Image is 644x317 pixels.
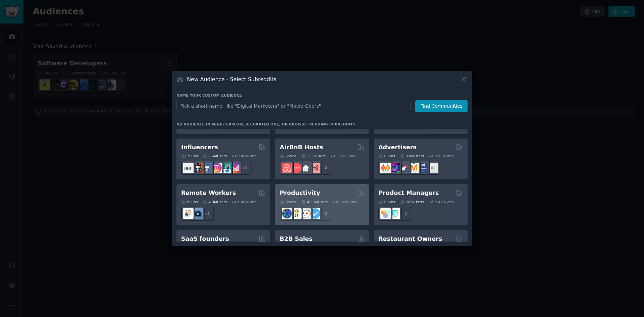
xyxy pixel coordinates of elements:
[380,163,391,173] img: marketing
[187,76,276,83] h3: New Audience - Select Subreddits
[427,163,438,173] img: googleads
[203,200,227,204] div: 4.0M Users
[280,189,320,197] h2: Productivity
[237,154,257,158] div: 0.49 % /mo
[301,163,311,173] img: rentalproperties
[282,163,292,173] img: airbnb_hosts
[378,189,439,197] h2: Product Managers
[400,200,424,204] div: 263k Users
[183,163,194,173] img: BeautyGuruChatter
[336,154,355,158] div: 3.25 % /mo
[310,208,320,219] img: getdisciplined
[181,235,229,243] h2: SaaS founders
[291,163,302,173] img: AirBnBHosts
[378,235,442,243] h2: Restaurant Owners
[202,163,212,173] img: Instagram
[237,200,257,204] div: 1.46 % /mo
[280,235,313,243] h2: B2B Sales
[400,154,424,158] div: 3.0M Users
[291,208,302,219] img: lifehacks
[211,163,222,173] img: InstagramMarketing
[390,163,400,173] img: SEO
[435,200,454,204] div: 2.42 % /mo
[193,163,203,173] img: socialmedia
[183,208,194,219] img: RemoteJobs
[301,154,326,158] div: 133k Users
[200,207,214,221] div: + 4
[237,161,252,175] div: + 1
[317,207,331,221] div: + 2
[181,200,198,204] div: 6 Sub s
[230,163,240,173] img: InstagramGrowthTips
[176,100,411,112] input: Pick a short name, like "Digital Marketers" or "Movie-Goers"
[282,208,292,219] img: LifeProTips
[380,208,391,219] img: ProductManagement
[221,163,231,173] img: influencermarketing
[307,122,355,126] a: trending subreddits
[338,200,358,204] div: 0.09 % /mo
[181,154,198,158] div: 7 Sub s
[176,93,468,98] h3: Name your custom audience
[378,200,395,204] div: 6 Sub s
[409,163,419,173] img: advertising
[415,100,468,112] button: Find Communities
[193,208,203,219] img: work
[418,163,428,173] img: FacebookAds
[280,143,323,152] h2: AirBnB Hosts
[378,143,417,152] h2: Advertisers
[181,189,236,197] h2: Remote Workers
[390,208,400,219] img: ProductMgmt
[317,161,331,175] div: + 2
[435,154,454,158] div: 0.92 % /mo
[176,122,357,126] div: No audience in mind? Explore a curated one, or browse .
[399,163,410,173] img: PPC
[378,154,395,158] div: 6 Sub s
[280,154,297,158] div: 6 Sub s
[301,200,328,204] div: 43.6M Users
[301,208,311,219] img: productivity
[310,163,320,173] img: AirBnBInvesting
[203,154,227,158] div: 6.6M Users
[181,143,218,152] h2: Influencers
[280,200,297,204] div: 6 Sub s
[397,207,411,221] div: + 4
